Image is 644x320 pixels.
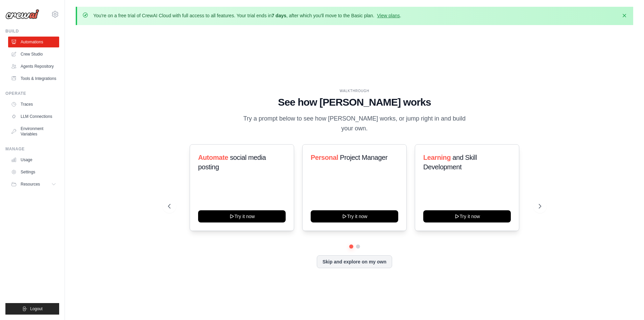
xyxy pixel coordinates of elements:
[8,99,59,110] a: Traces
[271,13,286,18] strong: 7 days
[5,303,59,315] button: Logout
[198,154,228,161] span: Automate
[5,146,59,152] div: Manage
[21,182,40,187] span: Resources
[198,154,266,171] span: social media posting
[241,114,468,134] p: Try a prompt below to see how [PERSON_NAME] works, or jump right in and build your own.
[8,179,59,190] button: Resources
[93,12,401,19] p: You're on a free trial of CrewAI Cloud with full access to all features. Your trial ends in , aft...
[423,154,451,161] span: Learning
[8,154,59,165] a: Usage
[168,96,541,108] h1: See how [PERSON_NAME] works
[5,9,39,19] img: Logo
[423,210,511,222] button: Try it now
[8,37,59,47] a: Automations
[8,73,59,84] a: Tools & Integrations
[8,167,59,177] a: Settings
[317,255,392,268] button: Skip and explore on my own
[377,13,400,18] a: View plans
[30,306,43,312] span: Logout
[8,123,59,140] a: Environment Variables
[340,154,387,161] span: Project Manager
[5,28,59,34] div: Build
[610,287,644,320] iframe: Chat Widget
[198,210,286,222] button: Try it now
[311,154,338,161] span: Personal
[8,61,59,72] a: Agents Repository
[5,91,59,96] div: Operate
[311,210,398,222] button: Try it now
[168,88,541,93] div: WALKTHROUGH
[8,49,59,60] a: Crew Studio
[8,111,59,122] a: LLM Connections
